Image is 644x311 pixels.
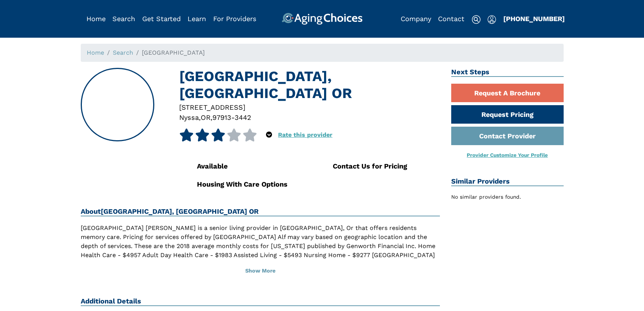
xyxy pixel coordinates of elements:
div: No similar providers found. [451,193,564,201]
h2: About [GEOGRAPHIC_DATA], [GEOGRAPHIC_DATA] OR [81,207,440,216]
div: Popover trigger [266,129,272,141]
div: Popover trigger [112,13,135,25]
img: AgingChoices [281,13,362,25]
a: Request A Brochure [451,84,564,102]
img: search-icon.svg [472,15,481,24]
h2: Next Steps [451,68,564,77]
a: Contact Provider [451,127,564,145]
p: [GEOGRAPHIC_DATA] [PERSON_NAME] is a senior living provider in [GEOGRAPHIC_DATA], Or that offers ... [81,224,440,278]
div: Popover trigger [487,13,496,25]
a: Home [86,15,106,23]
div: 97913-3442 [212,112,251,123]
span: [GEOGRAPHIC_DATA] [142,49,205,56]
a: Request Pricing [451,105,564,124]
span: Nyssa [179,113,199,121]
div: Housing With Care Options [197,179,304,189]
img: user-icon.svg [487,15,496,24]
a: For Providers [213,15,256,23]
a: Home [87,49,104,56]
a: Get Started [142,15,181,23]
span: , [199,113,201,121]
a: [PHONE_NUMBER] [503,15,565,23]
a: Rate this provider [278,131,332,138]
span: , [211,113,212,121]
div: Available [197,161,304,171]
h2: Similar Providers [451,177,564,186]
a: Search [113,49,133,56]
a: Contact [438,15,464,23]
h2: Additional Details [81,297,440,306]
div: [STREET_ADDRESS] [179,102,440,112]
h1: [GEOGRAPHIC_DATA], [GEOGRAPHIC_DATA] OR [179,68,440,102]
a: Learn [188,15,206,23]
button: Show More [81,263,440,279]
div: Contact Us for Pricing [333,161,440,171]
a: Provider Customize Your Profile [467,152,548,158]
a: Company [401,15,431,23]
nav: breadcrumb [81,44,564,62]
a: Search [112,15,135,23]
span: OR [201,113,211,121]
